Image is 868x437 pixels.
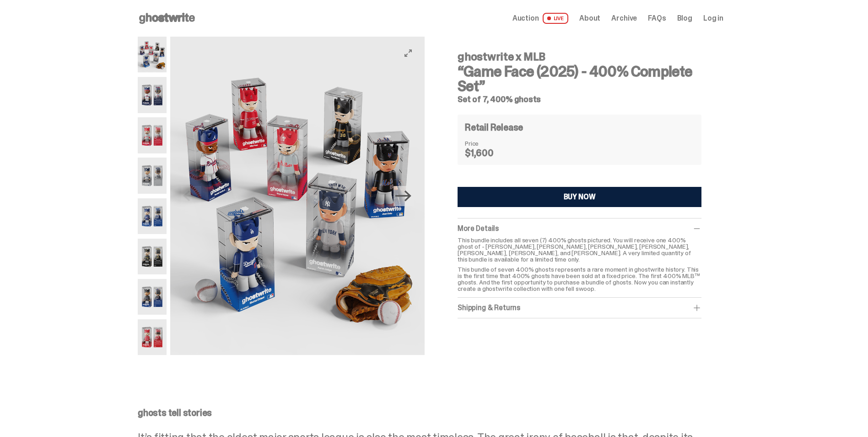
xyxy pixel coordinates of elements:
[458,266,701,292] p: This bundle of seven 400% ghosts represents a rare moment in ghostwrite history. This is the firs...
[138,117,167,153] img: 03-ghostwrite-mlb-game-face-complete-set-bryce-harper.png
[611,15,637,22] a: Archive
[138,77,167,113] img: 02-ghostwrite-mlb-game-face-complete-set-ronald-acuna-jr.png
[138,319,167,355] img: 08-ghostwrite-mlb-game-face-complete-set-mike-trout.png
[170,37,425,355] img: 01-ghostwrite-mlb-game-face-complete-set.png
[138,279,167,315] img: 07-ghostwrite-mlb-game-face-complete-set-juan-soto.png
[579,15,600,22] a: About
[677,15,692,22] a: Blog
[403,48,414,59] button: View full-screen
[458,51,701,62] h4: ghostwrite x MLB
[648,15,666,22] a: FAQs
[458,237,701,262] p: This bundle includes all seven (7) 400% ghosts pictured. You will receive one 400% ghost of - [PE...
[394,186,414,206] button: Next
[458,224,499,233] span: More Details
[138,198,167,234] img: 05-ghostwrite-mlb-game-face-complete-set-shohei-ohtani.png
[138,408,723,417] p: ghosts tell stories
[458,187,701,207] button: BUY NOW
[564,193,596,201] div: BUY NOW
[465,148,511,158] dd: $1,600
[465,140,511,147] dt: Price
[138,239,167,274] img: 06-ghostwrite-mlb-game-face-complete-set-paul-skenes.png
[465,123,523,132] h4: Retail Release
[512,13,568,24] a: Auction LIVE
[703,15,723,22] a: Log in
[458,95,701,104] h5: Set of 7, 400% ghosts
[458,64,701,93] h3: “Game Face (2025) - 400% Complete Set”
[543,13,569,24] span: LIVE
[138,37,167,72] img: 01-ghostwrite-mlb-game-face-complete-set.png
[138,158,167,193] img: 04-ghostwrite-mlb-game-face-complete-set-aaron-judge.png
[458,303,701,312] div: Shipping & Returns
[512,15,539,22] span: Auction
